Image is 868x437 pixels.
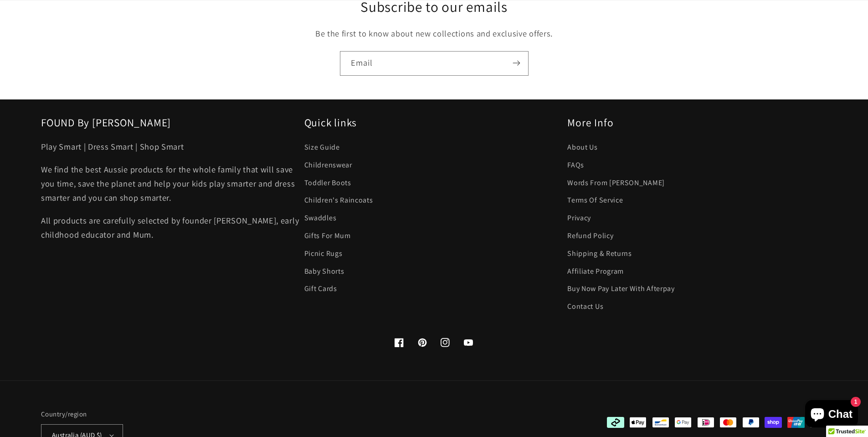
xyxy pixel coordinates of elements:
a: Gift Cards [304,280,337,298]
a: Affiliate Program [567,262,624,280]
a: Childrenswear [304,156,352,174]
a: Baby Shorts [304,262,344,280]
a: Swaddles [304,209,337,227]
h2: Quick links [304,116,564,130]
a: Gifts For Mum [304,227,351,245]
p: Play Smart | Dress Smart | Shop Smart [41,140,301,154]
p: All products are carefully selected by founder [PERSON_NAME], early childhood educator and Mum. [41,213,301,242]
h2: More Info [567,116,827,130]
a: Buy Now Pay Later With Afterpay [567,280,674,298]
p: We find the best Aussie products for the whole family that will save you time, save the planet an... [41,162,301,205]
a: Refund Policy [567,227,613,245]
a: Terms Of Service [567,192,623,209]
a: Privacy [567,209,591,227]
a: Size Guide [304,141,340,156]
a: Words From [PERSON_NAME] [567,174,665,192]
a: Children's Raincoats [304,192,373,209]
a: FAQs [567,156,584,174]
a: Contact Us [567,297,603,315]
a: Toddler Boots [304,174,351,192]
a: Picnic Rugs [304,245,343,262]
h2: Country/region [41,409,123,419]
p: Be the first to know about new collections and exclusive offers. [251,26,617,41]
a: About Us [567,141,598,156]
inbox-online-store-chat: Shopify online store chat [802,400,861,430]
h2: FOUND By [PERSON_NAME] [41,116,301,130]
a: Shipping & Returns [567,245,632,262]
button: Subscribe [505,51,528,76]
